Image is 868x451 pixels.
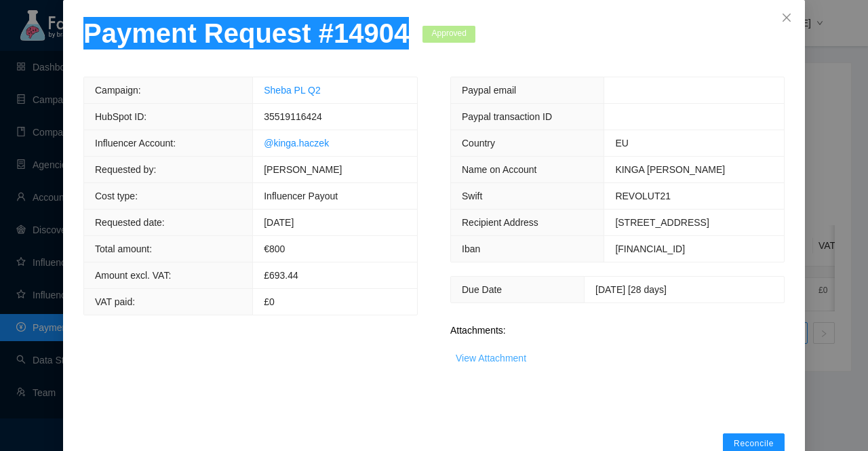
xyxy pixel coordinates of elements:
[462,85,516,96] span: Paypal email
[462,217,538,228] span: Recipient Address
[95,191,138,201] span: Cost type:
[264,270,298,281] span: £693.44
[615,217,709,228] span: [STREET_ADDRESS]
[615,191,671,201] span: REVOLUT21
[264,164,342,175] span: [PERSON_NAME]
[615,164,725,175] span: KINGA [PERSON_NAME]
[95,85,141,96] span: Campaign:
[462,111,552,122] span: Paypal transaction ID
[781,12,792,23] span: close
[264,111,322,122] span: 35519116424
[264,243,285,254] span: € 800
[264,191,338,201] span: Influencer Payout
[95,111,146,122] span: HubSpot ID:
[422,26,475,43] span: Approved
[264,85,321,96] a: Sheba PL Q2
[95,296,135,307] span: VAT paid:
[264,296,275,307] span: £0
[734,438,774,449] span: Reconcile
[615,243,685,254] span: [FINANCIAL_ID]
[264,138,329,149] a: @kinga.haczek
[83,17,409,50] p: Payment Request # 14904
[615,138,628,149] span: EU
[462,284,502,295] span: Due Date
[95,217,165,228] span: Requested date:
[95,138,176,149] span: Influencer Account:
[456,353,526,364] a: View Attachment
[95,270,171,281] span: Amount excl. VAT:
[595,284,667,295] span: [DATE] [28 days]
[462,138,495,149] span: Country
[462,191,482,201] span: Swift
[95,164,156,175] span: Requested by:
[95,243,152,254] span: Total amount:
[462,243,480,254] span: Iban
[264,217,294,228] span: [DATE]
[462,164,537,175] span: Name on Account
